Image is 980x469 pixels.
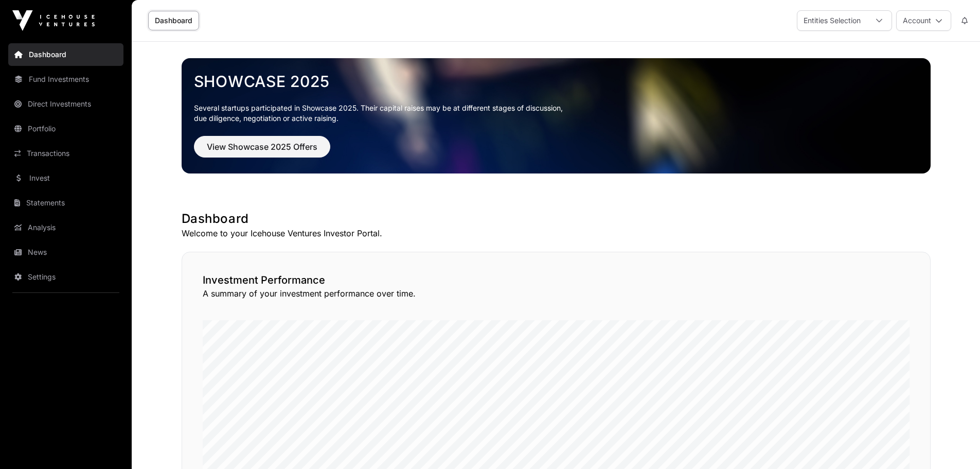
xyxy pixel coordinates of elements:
a: Dashboard [8,43,123,66]
a: Analysis [8,216,123,239]
a: Fund Investments [8,68,123,91]
img: Showcase 2025 [182,58,931,173]
button: View Showcase 2025 Offers [194,136,330,158]
p: Welcome to your Icehouse Ventures Investor Portal. [182,227,931,239]
iframe: Chat Widget [929,420,980,469]
h2: Investment Performance [203,273,910,287]
a: Direct Investments [8,93,123,115]
a: Dashboard [148,11,199,30]
img: Icehouse Ventures Logo [12,10,95,31]
a: Transactions [8,142,123,165]
a: Invest [8,167,123,189]
a: Statements [8,192,123,214]
p: Several startups participated in Showcase 2025. Their capital raises may be at different stages o... [194,103,918,124]
span: View Showcase 2025 Offers [207,141,317,153]
div: Entities Selection [797,11,867,30]
h1: Dashboard [182,211,931,227]
a: View Showcase 2025 Offers [194,146,330,157]
a: Settings [8,266,123,288]
a: Portfolio [8,117,123,140]
button: Account [896,10,951,31]
p: A summary of your investment performance over time. [203,287,910,300]
a: Showcase 2025 [194,72,918,91]
a: News [8,241,123,264]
